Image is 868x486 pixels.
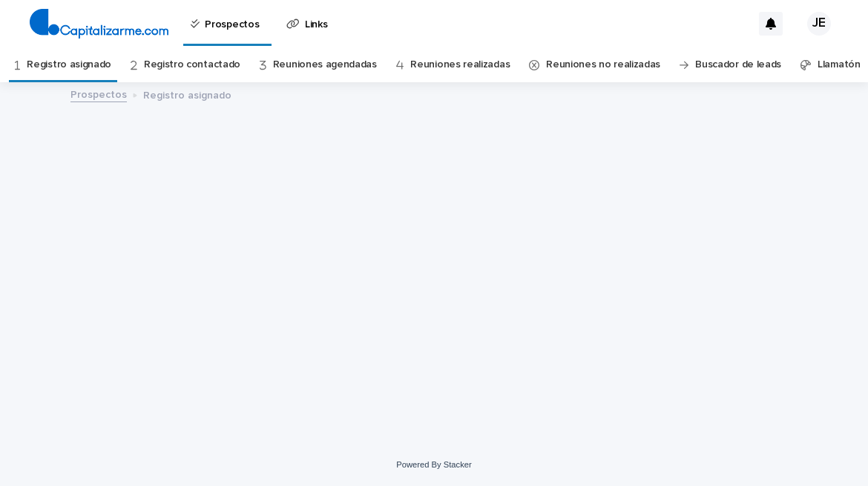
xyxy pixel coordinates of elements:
p: Registro asignado [143,86,231,102]
a: Powered By Stacker [396,460,471,469]
a: Reuniones realizadas [410,47,510,82]
a: Registro contactado [144,47,240,82]
a: Registro asignado [27,47,111,82]
img: 4arMvv9wSvmHTHbXwTim [30,9,168,39]
a: Prospectos [70,85,127,102]
a: Buscador de leads [695,47,781,82]
a: Reuniones agendadas [273,47,377,82]
div: JE [807,12,831,36]
a: Llamatón [818,47,861,82]
a: Reuniones no realizadas [546,47,660,82]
